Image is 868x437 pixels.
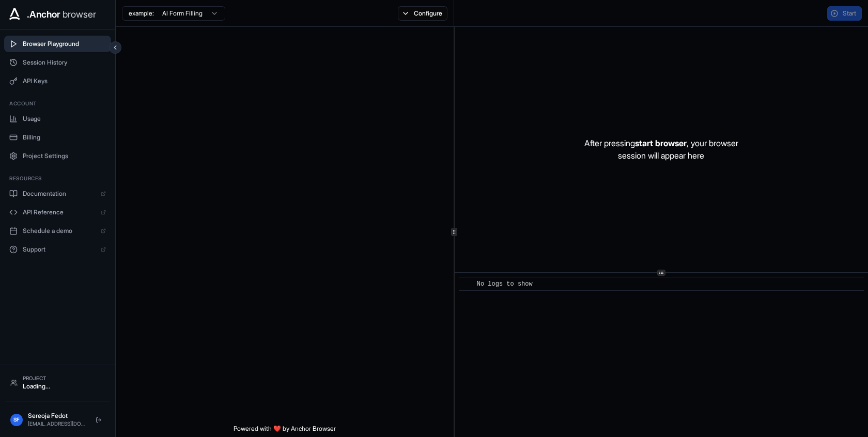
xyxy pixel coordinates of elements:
[63,7,96,22] span: browser
[4,148,111,164] button: Project Settings
[23,190,96,198] span: Documentation
[4,73,111,89] button: API Keys
[4,223,111,239] a: Schedule a demo
[4,54,111,71] button: Session History
[23,374,105,382] div: Project
[23,77,106,85] span: API Keys
[9,100,106,107] h3: Account
[584,137,738,162] p: After pressing , your browser session will appear here
[9,175,106,182] h3: Resources
[477,280,533,288] span: No logs to show
[23,382,105,391] div: Loading...
[23,208,96,216] span: API Reference
[4,129,111,146] button: Billing
[28,412,87,420] div: Sereoja Fedot
[13,416,20,424] span: SF
[28,420,87,428] div: [EMAIL_ADDRESS][DOMAIN_NAME]
[4,36,111,52] button: Browser Playground
[23,115,106,123] span: Usage
[27,7,60,22] span: .Anchor
[6,6,23,23] img: Anchor Icon
[4,241,111,258] a: Support
[92,414,105,426] button: Logout
[109,41,121,54] button: Collapse sidebar
[234,425,336,437] span: Powered with ❤️ by Anchor Browser
[23,245,96,254] span: Support
[23,40,106,48] span: Browser Playground
[464,279,469,289] span: ​
[129,9,154,18] span: example:
[23,133,106,142] span: Billing
[398,6,448,21] button: Configure
[23,227,96,235] span: Schedule a demo
[635,138,687,148] span: start browser
[23,152,106,160] span: Project Settings
[23,58,106,67] span: Session History
[4,204,111,221] a: API Reference
[4,185,111,202] a: Documentation
[4,111,111,127] button: Usage
[5,370,110,395] button: ProjectLoading...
